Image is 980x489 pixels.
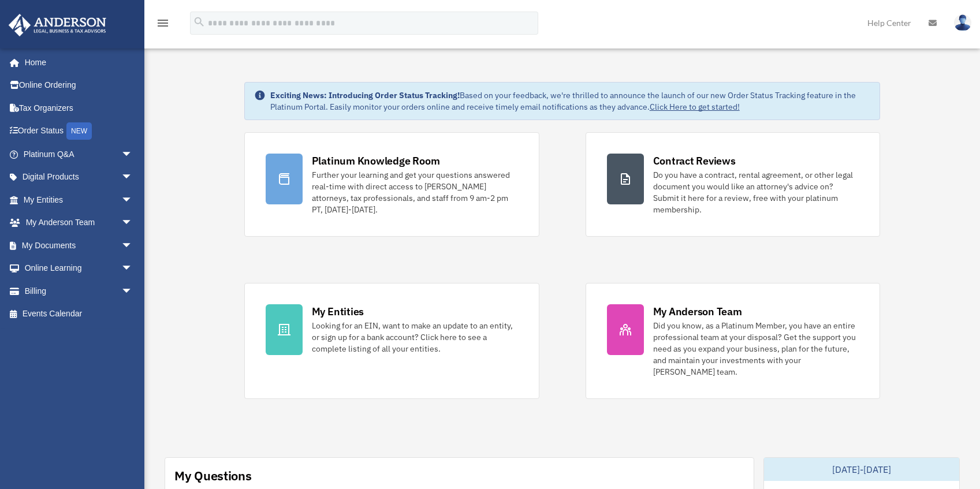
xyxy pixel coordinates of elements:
a: menu [156,20,170,30]
a: Click Here to get started! [650,102,740,112]
div: Contract Reviews [653,154,736,168]
span: arrow_drop_down [121,257,144,281]
a: Online Learningarrow_drop_down [8,257,150,280]
div: My Anderson Team [653,304,742,319]
a: My Anderson Teamarrow_drop_down [8,211,150,234]
div: Based on your feedback, we're thrilled to announce the launch of our new Order Status Tracking fe... [270,89,871,113]
a: Digital Productsarrow_drop_down [8,166,150,189]
a: Order StatusNEW [8,120,150,143]
a: Events Calendar [8,303,150,326]
span: arrow_drop_down [121,166,144,189]
div: Did you know, as a Platinum Member, you have an entire professional team at your disposal? Get th... [653,320,859,378]
div: Looking for an EIN, want to make an update to an entity, or sign up for a bank account? Click her... [312,320,518,354]
div: NEW [66,122,92,140]
div: My Questions [174,467,252,484]
a: Home [8,51,144,74]
a: Platinum Knowledge Room Further your learning and get your questions answered real-time with dire... [244,132,539,237]
span: arrow_drop_down [121,234,144,257]
a: My Entities Looking for an EIN, want to make an update to an entity, or sign up for a bank accoun... [244,283,539,399]
a: Billingarrow_drop_down [8,279,150,303]
img: Anderson Advisors Platinum Portal [5,14,110,36]
strong: Exciting News: Introducing Order Status Tracking! [270,90,460,100]
a: Contract Reviews Do you have a contract, rental agreement, or other legal document you would like... [586,132,881,237]
i: search [193,16,206,28]
div: Do you have a contract, rental agreement, or other legal document you would like an attorney's ad... [653,169,859,215]
span: arrow_drop_down [121,188,144,212]
div: [DATE]-[DATE] [764,458,959,481]
span: arrow_drop_down [121,211,144,235]
span: arrow_drop_down [121,279,144,303]
a: Online Ordering [8,74,150,97]
a: Tax Organizers [8,96,150,120]
img: User Pic [954,14,971,31]
i: menu [156,16,170,30]
div: Platinum Knowledge Room [312,154,440,168]
div: Further your learning and get your questions answered real-time with direct access to [PERSON_NAM... [312,169,518,215]
a: My Anderson Team Did you know, as a Platinum Member, you have an entire professional team at your... [586,283,881,399]
div: My Entities [312,304,364,319]
span: arrow_drop_down [121,143,144,166]
a: Platinum Q&Aarrow_drop_down [8,143,150,166]
a: My Documentsarrow_drop_down [8,234,150,257]
a: My Entitiesarrow_drop_down [8,188,150,211]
